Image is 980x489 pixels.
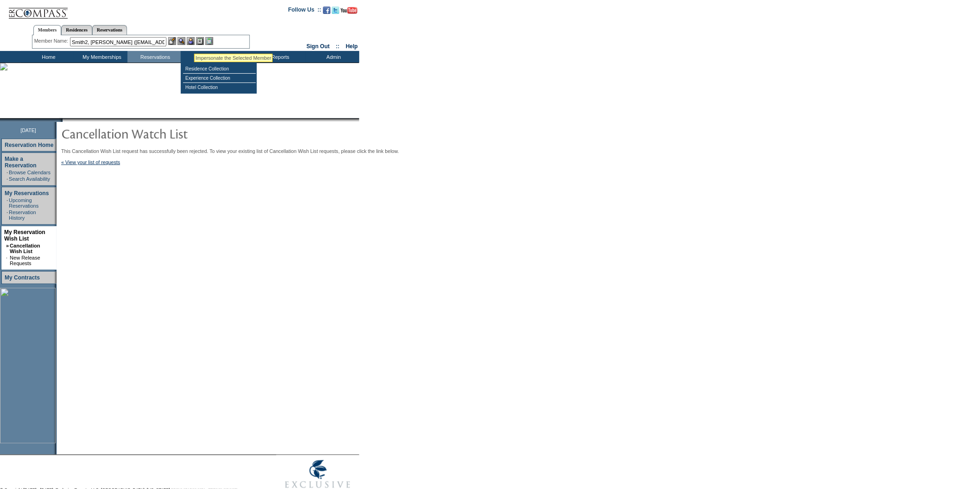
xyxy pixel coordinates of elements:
[183,83,256,92] td: Hotel Collection
[6,197,8,209] td: ·
[183,74,256,83] td: Experience Collection
[196,37,204,45] img: Reservations
[168,37,176,45] img: b_edit.gif
[323,6,331,14] img: Become our fan on Facebook
[341,7,357,14] img: Subscribe to our YouTube Channel
[63,118,64,122] img: blank.gif
[61,159,120,165] a: « View your list of requests
[183,64,256,74] td: Residence Collection
[33,25,62,35] a: Members
[21,51,74,63] td: Home
[5,190,49,197] a: My Reservations
[253,51,306,63] td: Reports
[6,170,8,175] td: ·
[20,127,36,133] span: [DATE]
[323,9,331,15] a: Become our fan on Facebook
[9,197,38,209] a: Upcoming Reservations
[10,255,40,266] a: New Release Requests
[306,43,330,50] a: Sign Out
[10,243,40,254] a: Cancellation Wish List
[187,37,195,45] img: Impersonate
[34,37,70,45] div: Member Name:
[5,156,37,169] a: Make a Reservation
[178,37,185,45] img: View
[61,25,92,35] a: Residences
[6,176,8,182] td: ·
[9,176,50,182] a: Search Availability
[336,43,340,50] span: ::
[6,255,9,266] td: ·
[5,274,40,281] a: My Contracts
[74,51,127,63] td: My Memberships
[4,229,45,242] a: My Reservation Wish List
[288,6,321,17] td: Follow Us ::
[9,210,36,221] a: Reservation History
[306,51,359,63] td: Admin
[181,51,253,63] td: Vacation Collection
[332,9,339,15] a: Follow us on Twitter
[196,55,271,61] div: Impersonate the Selected Member
[332,6,339,14] img: Follow us on Twitter
[5,142,53,148] a: Reservation Home
[205,37,213,45] img: b_calculator.gif
[341,9,357,15] a: Subscribe to our YouTube Channel
[92,25,127,35] a: Reservations
[6,243,9,248] b: »
[9,170,51,175] a: Browse Calendars
[61,124,247,143] img: pgTtlCancellationNotification.gif
[127,51,181,63] td: Reservations
[59,118,63,122] img: promoShadowLeftCorner.gif
[6,210,8,221] td: ·
[61,148,414,165] div: This Cancellation Wish List request has successfully been rejected. To view your existing list of...
[346,43,358,50] a: Help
